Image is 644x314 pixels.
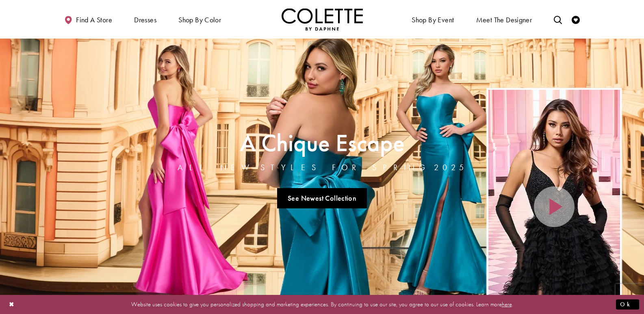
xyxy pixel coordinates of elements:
a: Toggle search [552,8,564,30]
img: Colette by Daphne [282,8,363,30]
span: Shop by color [178,16,221,24]
a: Find a store [62,8,114,30]
a: Visit Home Page [282,8,363,30]
a: See Newest Collection A Chique Escape All New Styles For Spring 2025 [277,188,367,208]
span: Meet the designer [476,16,532,24]
ul: Slider Links [175,185,469,212]
span: Find a store [76,16,112,24]
a: here [502,300,512,308]
button: Submit Dialog [616,299,639,310]
span: Dresses [134,16,156,24]
span: Dresses [132,8,158,30]
span: Shop By Event [412,16,454,24]
span: Shop By Event [410,8,456,30]
span: Shop by color [176,8,223,30]
p: Website uses cookies to give you personalized shopping and marketing experiences. By continuing t... [59,299,585,310]
a: Check Wishlist [570,8,582,30]
button: Close Dialog [5,297,19,312]
a: Meet the designer [474,8,534,30]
